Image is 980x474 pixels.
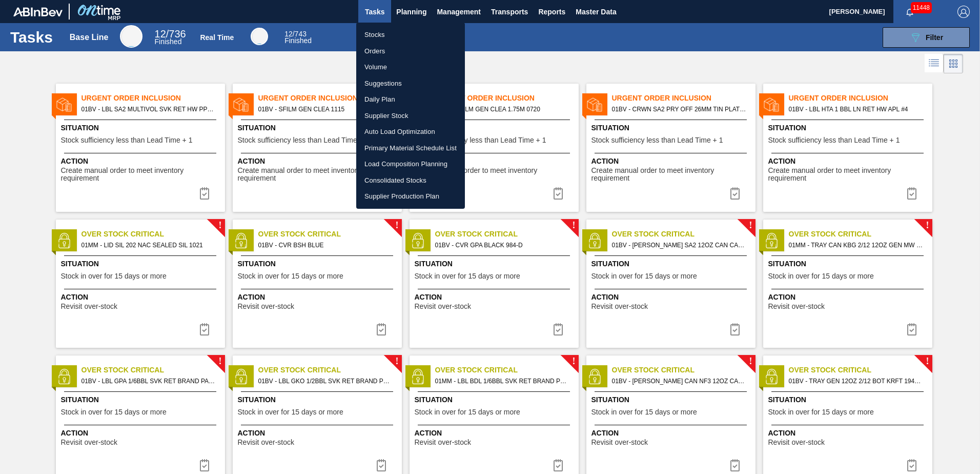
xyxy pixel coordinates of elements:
[356,124,465,140] a: Auto Load Optimization
[356,140,465,156] a: Primary Material Schedule List
[356,27,465,43] a: Stocks
[356,108,465,124] a: Supplier Stock
[356,59,465,75] a: Volume
[356,43,465,60] a: Orders
[356,75,465,92] a: Suggestions
[356,156,465,172] a: Load Composition Planning
[356,172,465,189] a: Consolidated Stocks
[356,91,465,108] a: Daily Plan
[356,188,465,205] a: Supplier Production Plan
